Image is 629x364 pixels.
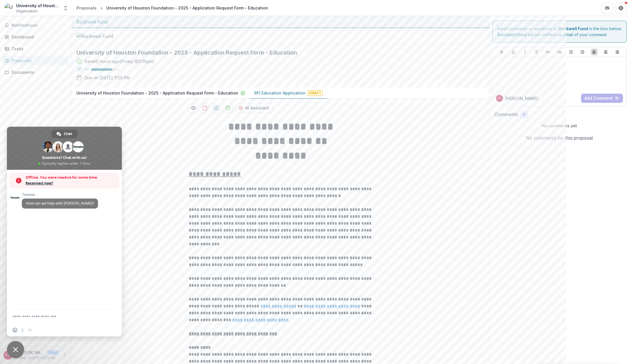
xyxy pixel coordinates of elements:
[498,97,501,100] div: Liz Chavez
[2,32,69,42] a: Dashboard
[84,58,154,64] div: Saved 2 hours ago ( Today @ 2:08pm )
[495,123,624,129] p: No comments yet
[74,4,99,12] a: Proposals
[76,18,485,25] div: Rockwell Fund
[558,26,588,31] strong: Rockwell Fund
[615,2,627,14] button: Get Help
[15,355,59,361] p: [EMAIL_ADDRESS][DOMAIN_NAME]
[11,46,65,52] div: Tasks
[26,180,116,186] span: Reconnect now?
[11,69,65,75] div: Documents
[505,95,538,101] p: [PERSON_NAME]
[47,350,59,355] p: User
[11,34,65,40] div: Dashboard
[13,314,103,319] textarea: Compose your message...
[495,112,518,117] h2: Comments
[76,49,476,56] h2: University of Houston Foundation - 2025 - Application Request Form - Education
[76,5,97,11] div: Proposals
[579,49,586,55] button: Ordered List
[200,103,209,113] button: download-proposal
[13,328,17,332] span: Insert an emoji
[614,49,621,55] button: Align Right
[84,68,89,72] p: 73 %
[11,57,65,63] div: Proposals
[510,49,517,55] button: Underline
[581,94,623,103] button: Add Comment
[526,134,593,141] p: No comments for this proposal
[15,349,45,355] p: [PERSON_NAME]
[601,2,613,14] button: Partners
[556,49,563,55] button: Heading 2
[212,103,221,113] button: download-proposal
[16,9,38,14] span: Organization
[22,193,98,197] span: Temelio
[106,5,268,11] div: University of Houston Foundation - 2025 - Application Request Form - Education
[51,130,78,138] div: Chat
[16,3,59,9] div: University of Houston Foundation
[522,49,528,55] button: Italicize
[533,49,540,55] button: Strike
[61,352,68,359] button: More
[2,21,69,30] button: Notifications
[223,103,232,113] button: download-proposal
[523,112,526,117] span: 0
[602,49,609,55] button: Align Center
[308,90,323,96] span: Draft
[189,103,198,113] button: Preview ede2ca42-c2ff-418f-a847-7661af0462ea-1.pdf
[26,201,94,206] span: How can we help with [PERSON_NAME]?
[26,175,116,180] span: Offline. You were inactive for some time.
[84,75,130,81] p: Due on [DATE] 11:59 PM
[568,49,574,55] button: Bullet List
[2,56,69,65] a: Proposals
[74,4,270,12] nav: breadcrumb
[2,68,69,77] a: Documents
[6,353,10,357] div: Liz Chavez
[254,90,305,96] p: RFI Education Application
[2,44,69,53] a: Tasks
[498,49,505,55] button: Bold
[492,21,627,43] div: Send comments or questions to in the box below. will be notified via email of your comment.
[76,90,238,96] p: University of Houston Foundation - 2025 - Application Request Form - Education
[76,33,134,40] img: Rockwell Fund
[591,49,598,55] button: Align Left
[64,130,72,138] span: Chat
[497,32,527,37] strong: Rockwell Fund
[11,23,67,28] span: Notifications
[235,103,273,113] button: AI Assistant
[7,341,24,358] div: Close chat
[5,3,14,13] img: University of Houston Foundation
[61,2,70,14] button: Open entity switcher
[545,49,551,55] button: Heading 1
